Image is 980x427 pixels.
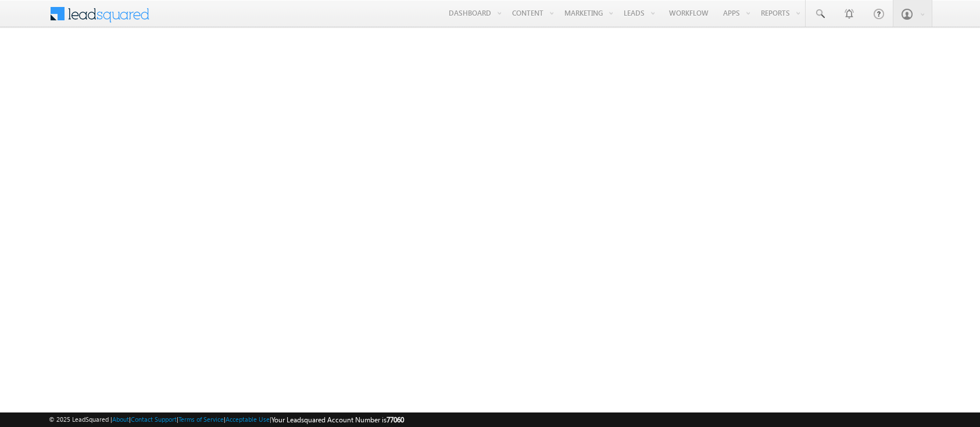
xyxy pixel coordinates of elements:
[131,415,177,423] a: Contact Support
[271,415,404,424] span: Your Leadsquared Account Number is
[49,414,404,425] span: © 2025 LeadSquared | | | | |
[112,415,129,423] a: About
[387,415,404,424] span: 77060
[178,415,224,423] a: Terms of Service
[226,415,270,423] a: Acceptable Use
